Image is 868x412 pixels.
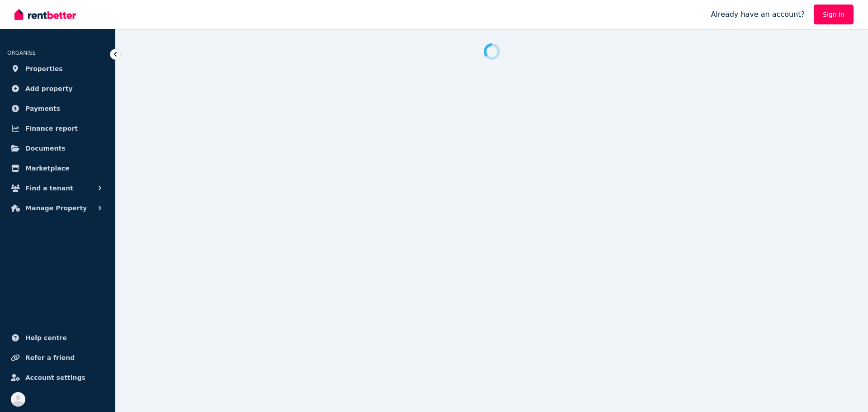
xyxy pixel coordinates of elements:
a: Marketplace [7,159,108,177]
span: Help centre [25,332,67,343]
a: Account settings [7,369,108,387]
span: Add property [25,83,73,94]
button: Find a tenant [7,179,108,197]
span: Payments [25,103,60,114]
a: Documents [7,139,108,157]
span: Account settings [25,372,85,383]
a: Help centre [7,329,108,347]
span: Manage Property [25,203,87,213]
a: Refer a friend [7,349,108,367]
a: Payments [7,99,108,118]
a: Properties [7,60,108,78]
span: Find a tenant [25,183,73,194]
img: RentBetter [14,8,76,21]
button: Manage Property [7,199,108,217]
span: Documents [25,143,66,154]
a: Sign In [814,5,854,24]
a: Add property [7,80,108,98]
span: Finance report [25,123,78,134]
span: Already have an account? [711,9,805,20]
span: Refer a friend [25,352,75,363]
span: Properties [25,63,63,74]
span: ORGANISE [7,50,36,56]
span: Marketplace [25,163,69,174]
a: Finance report [7,119,108,137]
